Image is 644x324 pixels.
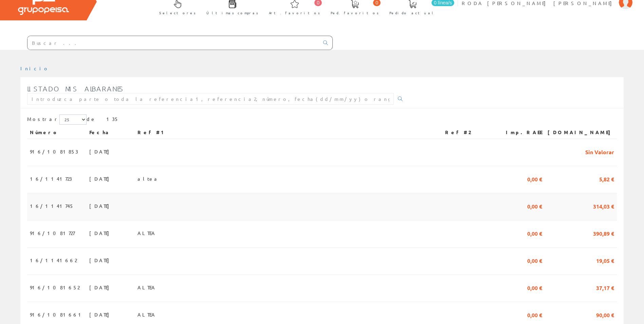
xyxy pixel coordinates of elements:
span: ALTEA [137,309,156,320]
span: [DATE] [89,254,113,266]
a: Inicio [20,65,49,71]
span: altea [137,173,160,184]
th: Ref #2 [442,126,494,139]
span: [DATE] [89,173,113,184]
span: Art. favoritos [269,10,320,16]
span: 0,00 € [527,282,542,293]
th: Fecha [87,126,135,139]
th: Ref #1 [135,126,443,139]
span: 0,00 € [527,309,542,320]
span: 0,00 € [527,227,542,239]
span: 16/1141723 [30,173,72,184]
span: Listado mis albaranes [27,85,124,93]
span: Selectores [159,10,196,16]
span: Ped. favoritos [331,10,379,16]
span: 916/1081853 [30,146,78,157]
span: 916/1081652 [30,282,79,293]
span: 90,00 € [596,309,614,320]
span: 0,00 € [527,200,542,212]
span: 314,03 € [593,200,614,212]
span: ALTEA [137,227,156,239]
th: Número [27,126,87,139]
span: 0,00 € [527,173,542,184]
input: Introduzca parte o toda la referencia1, referencia2, número, fecha(dd/mm/yy) o rango de fechas(dd... [27,93,394,105]
th: Imp.RAEE [494,126,545,139]
th: [DOMAIN_NAME] [545,126,617,139]
input: Buscar ... [27,36,319,50]
span: 19,05 € [596,254,614,266]
span: 390,89 € [593,227,614,239]
span: 916/1081727 [30,227,75,239]
span: [DATE] [89,200,113,212]
span: 5,82 € [599,173,614,184]
span: 916/1081661 [30,309,84,320]
span: Pedido actual [389,10,436,16]
span: Sin Valorar [585,146,614,157]
span: 37,17 € [596,282,614,293]
span: 16/1141662 [30,254,77,266]
span: 0,00 € [527,254,542,266]
select: Mostrar [59,114,87,125]
span: [DATE] [89,227,113,239]
label: Mostrar [27,114,87,125]
span: [DATE] [89,146,113,157]
span: [DATE] [89,309,113,320]
span: 16/1141745 [30,200,74,212]
span: [DATE] [89,282,113,293]
span: Últimas compras [206,10,258,16]
div: de 135 [27,114,617,126]
span: ALTEA [137,282,156,293]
